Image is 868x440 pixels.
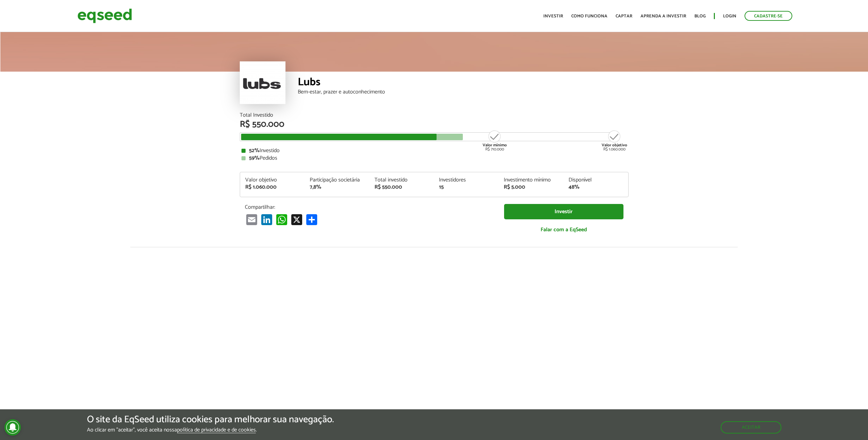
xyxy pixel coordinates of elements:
div: Lubs [298,77,629,89]
a: Investir [504,204,623,219]
button: Aceitar [721,421,781,434]
div: Investidores [439,177,494,183]
h5: O site da EqSeed utiliza cookies para melhorar sua navegação. [87,414,334,425]
div: Valor objetivo [245,177,300,183]
div: R$ 710.000 [482,130,507,151]
div: R$ 550.000 [240,120,629,129]
a: Investir [543,14,563,18]
img: EqSeed [77,7,132,25]
div: Total Investido [240,113,629,118]
p: Ao clicar em "aceitar", você aceita nossa . [87,427,334,433]
strong: Valor mínimo [483,142,507,148]
a: Falar com a EqSeed [504,223,623,237]
a: Como funciona [571,14,607,18]
div: Pedidos [241,156,627,161]
div: R$ 5.000 [504,185,558,190]
a: Aprenda a investir [641,14,686,18]
a: Captar [616,14,632,18]
div: Bem-estar, prazer e autoconhecimento [298,89,629,95]
strong: Valor objetivo [602,142,627,148]
a: Share [305,214,319,225]
a: X [290,214,304,225]
div: R$ 550.000 [374,185,429,190]
div: R$ 1.060.000 [245,185,300,190]
div: Disponível [569,177,623,183]
div: Investimento mínimo [504,177,558,183]
div: Total investido [374,177,429,183]
div: R$ 1.060.000 [602,130,627,151]
a: política de privacidade e de cookies [177,427,256,433]
strong: 52% [249,146,260,155]
div: 15 [439,185,494,190]
a: WhatsApp [275,214,289,225]
div: 7,8% [310,185,364,190]
div: Investido [241,148,627,153]
a: Cadastre-se [745,11,792,21]
a: Blog [694,14,706,18]
div: 48% [569,185,623,190]
a: Login [723,14,736,18]
p: Compartilhar: [245,204,494,210]
div: Participação societária [310,177,364,183]
a: Email [245,214,259,225]
a: LinkedIn [260,214,274,225]
strong: 59% [249,153,260,163]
